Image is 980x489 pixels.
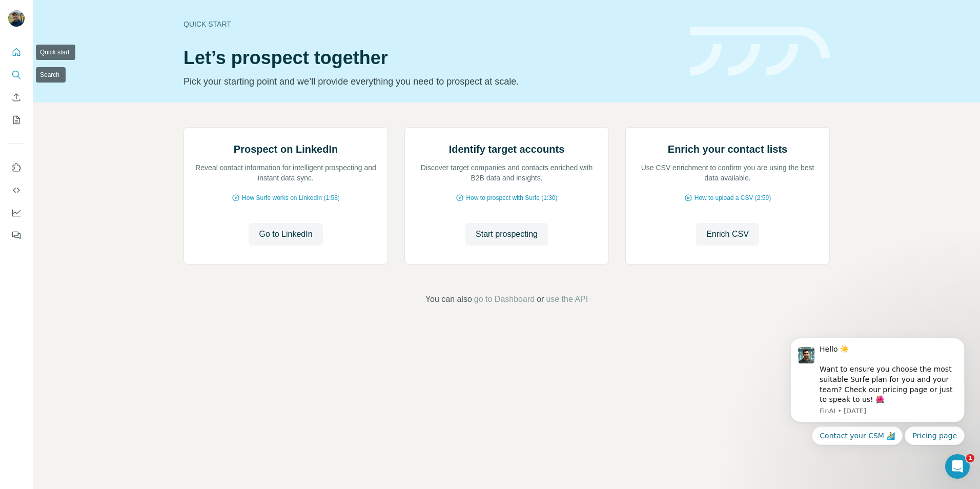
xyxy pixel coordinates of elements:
[465,223,548,246] button: Start prospecting
[234,142,338,156] h2: Prospect on LinkedIn
[183,74,678,89] p: Pick your starting point and we’ll provide everything you need to prospect at scale.
[466,193,557,202] span: How to prospect with Surfe (1:30)
[695,193,771,202] span: How to upload a CSV (2:59)
[242,193,340,202] span: How Surfe works on LinkedIn (1:58)
[474,293,535,305] button: go to Dashboard
[8,158,25,177] button: Use Surfe on LinkedIn
[775,304,980,461] iframe: Intercom notifications message
[8,88,25,107] button: Enrich CSV
[537,293,544,305] span: or
[8,66,25,84] button: Search
[636,162,819,183] p: Use CSV enrichment to confirm you are using the best data available.
[706,228,749,240] span: Enrich CSV
[8,181,25,199] button: Use Surfe API
[183,48,678,68] h1: Let’s prospect together
[249,223,322,246] button: Go to LinkedIn
[194,162,377,183] p: Reveal contact information for intelligent prospecting and instant data sync.
[546,293,588,305] button: use the API
[690,27,830,76] img: banner
[8,203,25,222] button: Dashboard
[945,454,970,479] iframe: Intercom live chat
[415,162,598,183] p: Discover target companies and contacts enriched with B2B data and insights.
[259,228,312,240] span: Go to LinkedIn
[476,228,538,240] span: Start prospecting
[183,19,678,29] div: Quick start
[8,226,25,244] button: Feedback
[8,43,25,62] button: Quick start
[966,454,974,462] span: 1
[8,111,25,129] button: My lists
[696,223,759,246] button: Enrich CSV
[425,293,472,305] span: You can also
[668,142,787,156] h2: Enrich your contact lists
[8,10,25,27] img: Avatar
[449,142,565,156] h2: Identify target accounts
